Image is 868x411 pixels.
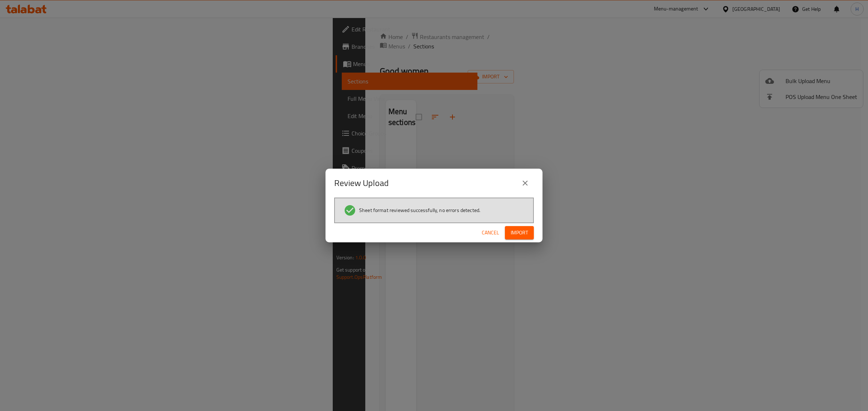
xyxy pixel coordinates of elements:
[505,226,534,239] button: Import
[516,174,534,192] button: close
[479,226,502,239] button: Cancel
[334,177,389,189] h2: Review Upload
[482,228,499,237] span: Cancel
[359,207,480,214] span: Sheet format reviewed successfully, no errors detected.
[511,228,528,237] span: Import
